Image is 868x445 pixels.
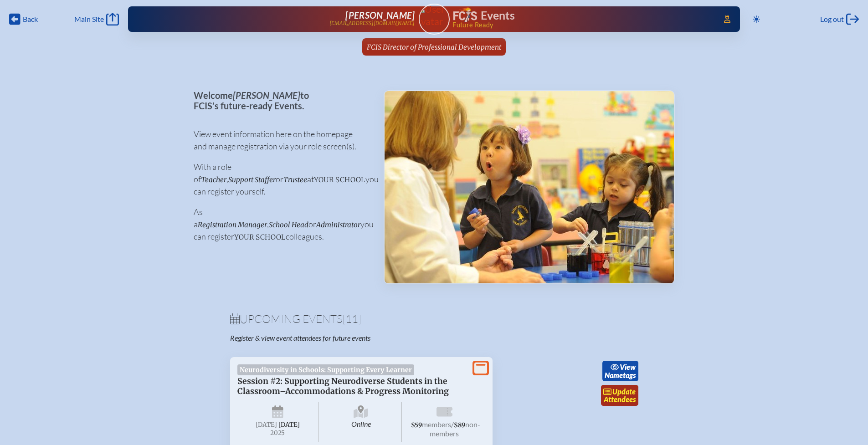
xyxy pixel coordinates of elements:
[245,430,311,436] span: 2025
[454,421,465,429] span: $89
[198,220,267,229] span: Registration Manager
[345,10,415,20] span: [PERSON_NAME]
[234,233,286,241] span: your school
[367,43,501,51] span: FCIS Director of Professional Development
[602,361,638,382] a: viewNametags
[74,15,104,24] span: Main Site
[157,10,415,28] a: [PERSON_NAME][EMAIL_ADDRESS][DOMAIN_NAME]
[194,161,369,198] p: With a role of , or at you can register yourself.
[23,15,38,24] span: Back
[620,363,636,371] span: view
[201,175,226,184] span: Teacher
[453,7,711,28] div: FCIS Events — Future ready
[316,220,360,229] span: Administrator
[230,333,471,343] p: Register & view event attendees for future events
[430,420,480,438] span: non-members
[612,387,636,396] span: update
[314,175,365,184] span: your school
[74,13,119,26] a: Main Site
[320,402,402,442] span: Online
[415,3,453,27] img: User Avatar
[233,90,300,101] span: [PERSON_NAME]
[342,312,361,326] span: [11]
[194,128,369,153] p: View event information here on the homepage and manage registration via your role screen(s).
[385,91,674,283] img: Events
[329,20,415,26] p: [EMAIL_ADDRESS][DOMAIN_NAME]
[269,220,308,229] span: School Head
[230,313,638,324] h1: Upcoming Events
[228,175,276,184] span: Support Staffer
[237,376,449,396] span: Session #2: Supporting Neurodiverse Students in the Classroom–Accommodations & Progress Monitoring
[256,421,277,429] span: [DATE]
[601,385,638,406] a: updateAttendees
[237,364,415,375] span: Neurodiversity in Schools: Supporting Every Learner
[194,90,369,111] p: Welcome to FCIS’s future-ready Events.
[820,15,844,24] span: Log out
[363,38,505,56] a: FCIS Director of Professional Development
[283,175,307,184] span: Trustee
[411,421,422,429] span: $59
[451,420,454,429] span: /
[278,421,300,429] span: [DATE]
[194,206,369,243] p: As a , or you can register colleagues.
[452,22,711,28] span: Future Ready
[419,4,450,35] a: User Avatar
[422,420,451,429] span: members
